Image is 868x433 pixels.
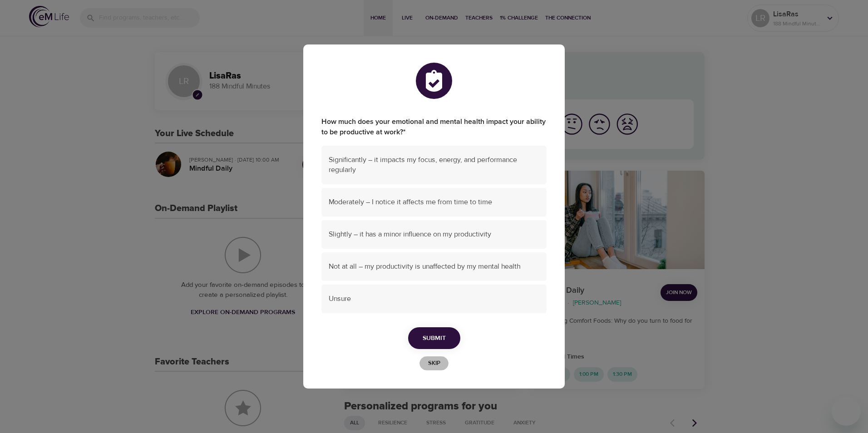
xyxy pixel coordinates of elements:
span: Skip [424,358,444,369]
span: Submit [423,333,446,344]
button: Skip [419,356,449,370]
span: Not at all – my productivity is unaffected by my mental health [329,261,539,272]
span: Slightly – it has a minor influence on my productivity [329,229,539,240]
button: Submit [408,327,460,349]
label: How much does your emotional and mental health impact your ability to be productive at work? [321,117,547,138]
span: Significantly – it impacts my focus, energy, and performance regularly [329,155,539,176]
span: Moderately – I notice it affects me from time to time [329,197,539,207]
span: Unsure [329,294,539,304]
